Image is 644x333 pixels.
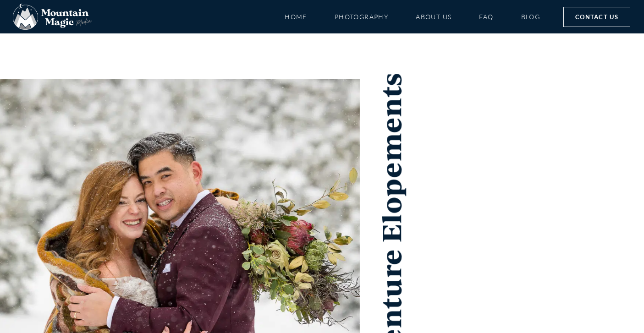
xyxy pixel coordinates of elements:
span: Contact Us [575,12,618,22]
a: FAQ [479,9,493,25]
a: Blog [521,9,540,25]
a: Photography [335,9,388,25]
a: Contact Us [563,7,630,27]
nav: Menu [285,9,540,25]
img: Mountain Magic Media photography logo Crested Butte Photographer [13,4,92,30]
a: Home [285,9,307,25]
a: About Us [416,9,451,25]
